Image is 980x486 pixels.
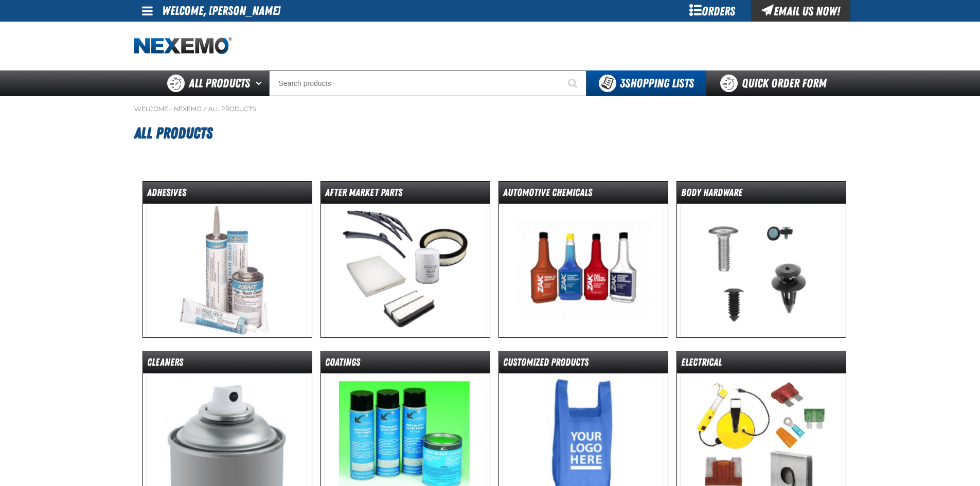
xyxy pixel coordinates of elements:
h1: All Products [134,119,846,147]
span: Shopping Lists [620,76,694,91]
button: You have 3 Shopping Lists. Open to view details [586,70,706,96]
dt: Adhesives [143,186,312,204]
button: Open All Products pages [252,70,269,96]
a: Adhesives [142,181,312,338]
dt: After Market Parts [321,186,490,204]
img: Adhesives [146,204,308,337]
a: Quick Order Form [706,70,846,96]
a: All Products [208,105,256,113]
dt: Automotive Chemicals [499,186,668,204]
a: Body Hardware [676,181,846,338]
a: Automotive Chemicals [498,181,668,338]
span: All Products [189,74,250,93]
a: Welcome - Nexemo [134,105,202,113]
span: / [203,105,207,113]
dt: Cleaners [143,355,312,373]
input: Search [269,70,586,96]
button: Start Searching [561,70,586,96]
a: After Market Parts [320,181,490,338]
dt: Body Hardware [677,186,846,204]
dt: Customized Products [499,355,668,373]
a: Home [134,37,232,55]
dt: Coatings [321,355,490,373]
nav: Breadcrumbs [134,105,846,113]
img: After Market Parts [324,204,486,337]
strong: 3 [620,76,625,91]
img: Nexemo logo [134,37,232,55]
dt: Electrical [677,355,846,373]
img: Body Hardware [680,204,842,337]
img: Automotive Chemicals [502,204,664,337]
